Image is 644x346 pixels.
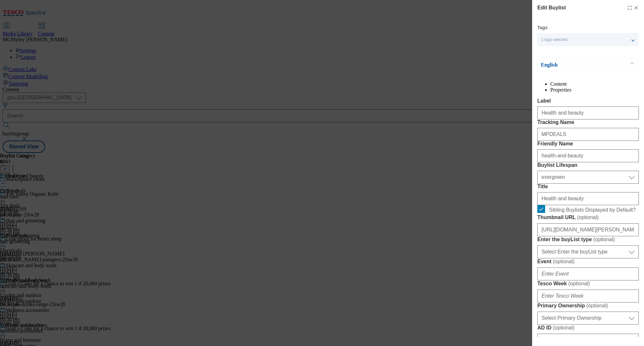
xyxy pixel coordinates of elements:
[537,106,639,119] input: Enter Label
[537,4,566,12] h4: Edit Buylist
[541,37,567,42] span: 1 tags selected
[537,33,638,46] button: 1 tags selected
[537,98,639,104] label: Label
[553,259,575,264] span: ( optional )
[537,223,639,236] input: Enter Thumbnail URL
[553,325,575,330] span: ( optional )
[537,236,639,243] label: Enter the buyList type
[537,184,639,190] label: Title
[549,207,636,213] span: Sibling Buylists Displayed by Default?
[537,290,639,303] input: Enter Tesco Week
[537,214,639,221] label: Thumbnail URL
[537,162,639,168] label: Buylist Lifespan
[577,215,599,220] span: ( optional )
[568,281,590,286] span: ( optional )
[537,26,548,30] label: Tags
[537,325,639,331] label: AD ID
[537,128,639,141] input: Enter Tracking Name
[593,237,615,242] span: ( optional )
[537,149,639,162] input: Enter Friendly Name
[537,280,639,287] label: Tesco Week
[537,303,639,309] label: Primary Ownership
[537,258,639,265] label: Event
[550,87,639,93] li: Properties
[537,141,639,147] label: Friendly Name
[550,81,639,87] li: Content
[586,303,608,308] span: ( optional )
[537,267,639,280] input: Enter Event
[541,62,609,68] p: English
[537,192,639,205] input: Enter Title
[537,119,639,125] label: Tracking Name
